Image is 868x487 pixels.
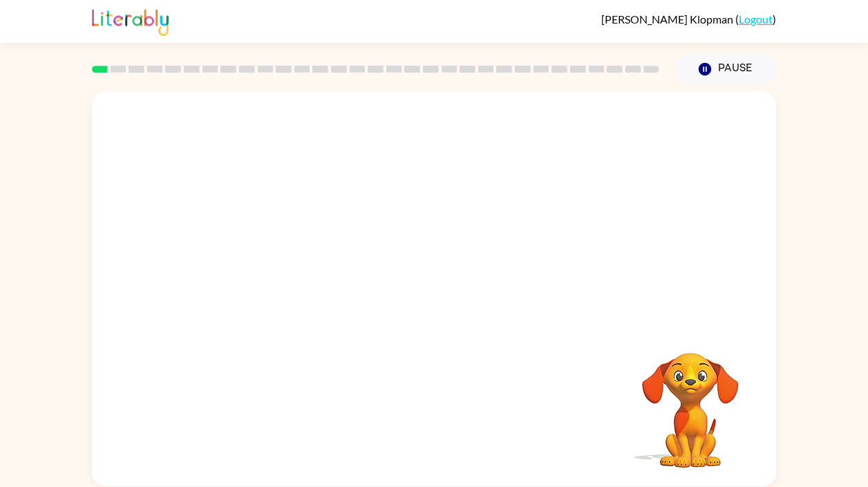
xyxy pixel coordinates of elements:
a: Logout [739,12,773,26]
img: Literably [92,6,169,36]
span: [PERSON_NAME] Klopman [601,12,735,26]
div: ( ) [601,12,776,26]
button: Pause [676,53,776,85]
video: Your browser must support playing .mp4 files to use Literably. Please try using another browser. [621,331,759,470]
